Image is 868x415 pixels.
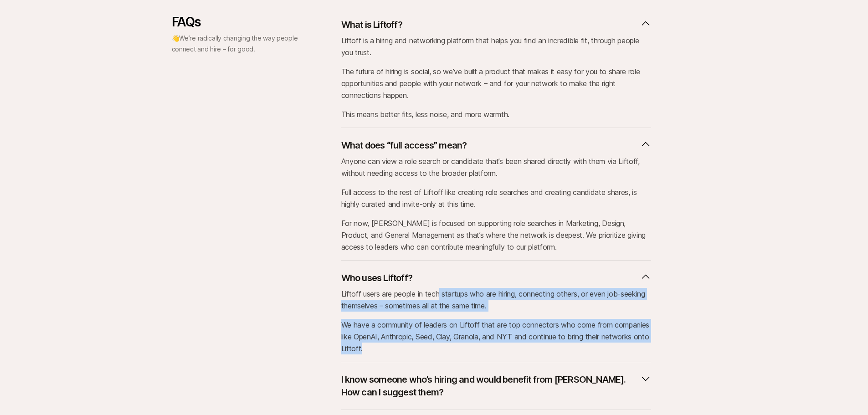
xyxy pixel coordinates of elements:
[341,15,651,35] button: What is Liftoff?
[341,373,637,399] p: I know someone who’s hiring and would benefit from [PERSON_NAME]. How can I suggest them?
[172,15,299,29] p: FAQs
[341,135,651,155] button: What does “full access” mean?
[341,108,651,120] p: This means better fits, less noise, and more warmth.
[341,319,651,354] p: We have a community of leaders on Liftoff that are top connectors who come from companies like Op...
[341,155,651,253] div: What does “full access” mean?
[341,369,651,402] button: I know someone who’s hiring and would benefit from [PERSON_NAME]. How can I suggest them?
[341,18,402,31] p: What is Liftoff?
[341,268,651,288] button: Who uses Liftoff?
[341,272,412,284] p: Who uses Liftoff?
[341,288,651,312] p: Liftoff users are people in tech startups who are hiring, connecting others, or even job-seeking ...
[341,186,651,210] p: Full access to the rest of Liftoff like creating role searches and creating candidate shares, is ...
[172,33,299,55] p: 👋
[341,35,651,58] p: Liftoff is a hiring and networking platform that helps you find an incredible fit, through people...
[341,66,651,101] p: The future of hiring is social, so we’ve built a product that makes it easy for you to share role...
[341,155,651,179] p: Anyone can view a role search or candidate that’s been shared directly with them via Liftoff, wit...
[341,139,467,152] p: What does “full access” mean?
[172,34,298,53] span: We’re radically changing the way people connect and hire – for good.
[341,35,651,120] div: What is Liftoff?
[341,288,651,354] div: Who uses Liftoff?
[341,217,651,253] p: For now, [PERSON_NAME] is focused on supporting role searches in Marketing, Design, Product, and ...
